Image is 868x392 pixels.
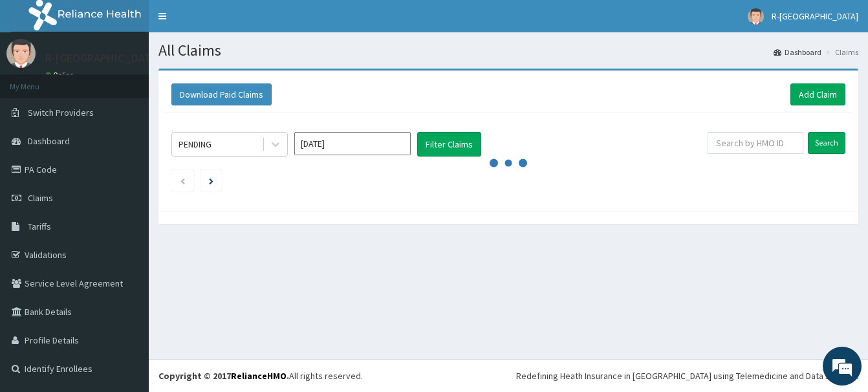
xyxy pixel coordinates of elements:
div: Redefining Heath Insurance in [GEOGRAPHIC_DATA] using Telemedicine and Data Science! [516,369,858,382]
a: Next page [209,175,213,186]
input: Search [808,132,845,154]
a: Dashboard [774,47,821,58]
span: Switch Providers [28,107,94,118]
footer: All rights reserved. [149,359,868,392]
a: Add Claim [790,83,845,105]
p: R-[GEOGRAPHIC_DATA] [45,52,162,64]
img: User Image [748,8,764,25]
strong: Copyright © 2017 . [158,370,289,382]
a: RelianceHMO [231,370,287,382]
h1: All Claims [158,42,858,59]
button: Download Paid Claims [171,83,272,105]
li: Claims [823,47,858,58]
button: Filter Claims [417,132,481,157]
span: Claims [28,192,53,204]
input: Select Month and Year [294,132,411,155]
svg: audio-loading [489,144,528,182]
span: R-[GEOGRAPHIC_DATA] [772,10,858,22]
a: Online [45,71,76,80]
span: Tariffs [28,221,51,232]
a: Previous page [180,175,186,186]
span: Dashboard [28,135,70,147]
input: Search by HMO ID [708,132,803,154]
div: PENDING [179,138,212,151]
img: User Image [6,39,36,68]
